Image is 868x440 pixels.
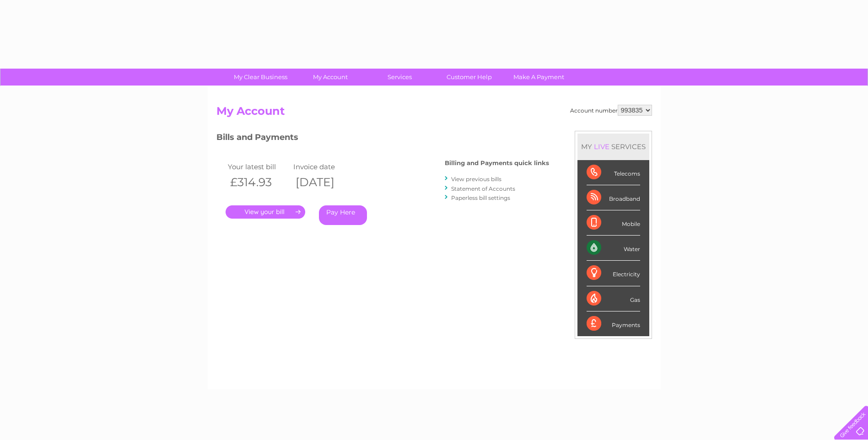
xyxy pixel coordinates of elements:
[451,185,515,192] a: Statement of Accounts
[587,185,640,210] div: Broadband
[451,194,510,201] a: Paperless bill settings
[291,173,357,192] th: [DATE]
[362,69,437,86] a: Services
[587,311,640,336] div: Payments
[431,69,507,86] a: Customer Help
[445,160,549,166] h4: Billing and Payments quick links
[587,286,640,311] div: Gas
[587,210,640,236] div: Mobile
[216,131,549,147] h3: Bills and Payments
[319,205,367,225] a: Pay Here
[451,176,501,182] a: View previous bills
[216,105,652,122] h2: My Account
[223,69,298,86] a: My Clear Business
[570,105,652,116] div: Account number
[291,161,357,173] td: Invoice date
[587,236,640,261] div: Water
[592,142,611,151] div: LIVE
[577,134,649,160] div: MY SERVICES
[587,261,640,286] div: Electricity
[226,173,291,192] th: £314.93
[226,205,305,219] a: .
[226,161,291,173] td: Your latest bill
[587,160,640,185] div: Telecoms
[501,69,577,86] a: Make A Payment
[292,69,368,86] a: My Account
